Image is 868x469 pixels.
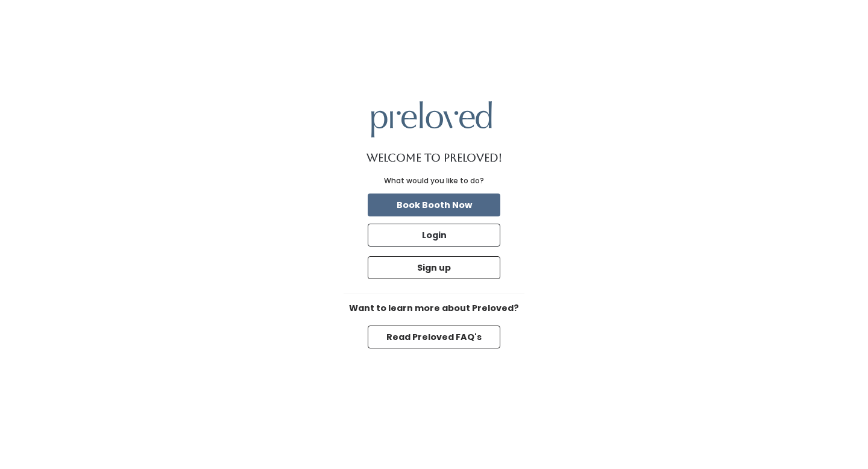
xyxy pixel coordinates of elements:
[384,175,484,186] div: What would you like to do?
[365,221,503,249] a: Login
[365,254,503,282] a: Sign up
[368,194,500,216] button: Book Booth Now
[366,152,502,164] h1: Welcome to Preloved!
[368,224,500,247] button: Login
[371,101,492,137] img: preloved logo
[344,304,524,313] h6: Want to learn more about Preloved?
[368,256,500,279] button: Sign up
[368,326,500,348] button: Read Preloved FAQ's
